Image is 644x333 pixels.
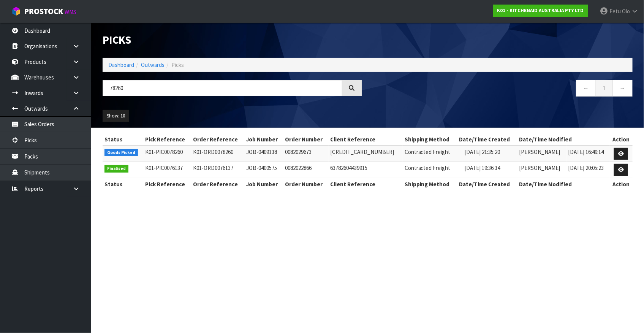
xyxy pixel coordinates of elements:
small: WMS [65,8,76,16]
th: Action [610,133,633,146]
strong: K01 - KITCHENAID AUSTRALIA PTY LTD [497,7,584,14]
td: K01-ORD0078260 [191,146,244,162]
a: Dashboard [108,61,134,68]
nav: Page navigation [373,80,633,98]
td: [PERSON_NAME] [517,146,566,162]
a: K01 - KITCHENAID AUSTRALIA PTY LTD [493,5,588,17]
th: Date/Time Modified [517,178,609,190]
td: K01-PIC0078260 [143,146,191,162]
input: Search picks [103,80,342,96]
th: Action [610,178,633,190]
th: Status [103,133,143,146]
a: 1 [596,80,613,96]
th: Client Reference [329,133,403,146]
th: Order Reference [191,133,244,146]
th: Pick Reference [143,178,191,190]
h1: Picks [103,34,362,46]
span: Finalised [104,165,128,173]
th: Date/Time Created [457,178,517,190]
td: JOB-0409138 [244,146,283,162]
span: Goods Picked [104,149,138,157]
td: [CREDIT_CARD_NUMBER] [329,146,403,162]
th: Date/Time Created [457,133,517,146]
a: → [612,80,633,96]
td: [DATE] 16:49:14 [566,146,610,162]
th: Client Reference [329,178,403,190]
th: Shipping Method [403,133,457,146]
td: [DATE] 19:36:34 [462,162,517,178]
td: K01-ORD0076137 [191,162,244,178]
span: ProStock [24,6,63,16]
th: Job Number [244,133,283,146]
th: Order Reference [191,178,244,190]
span: Picks [171,61,184,68]
th: Shipping Method [403,178,457,190]
td: [DATE] 21:35:20 [462,146,517,162]
img: cube-alt.png [11,6,21,16]
td: [PERSON_NAME] [517,162,566,178]
th: Job Number [244,178,283,190]
span: Fetu [609,8,621,15]
td: 0082029673 [283,146,328,162]
td: 0082022866 [283,162,328,178]
th: Order Number [283,133,328,146]
span: Contracted Freight [405,148,451,155]
button: Show: 10 [103,110,129,122]
td: JOB-0400575 [244,162,283,178]
th: Date/Time Modified [517,133,609,146]
td: K01-PIC0076137 [143,162,191,178]
td: 63782604439915 [329,162,403,178]
a: ← [576,80,596,96]
span: Contracted Freight [405,164,451,171]
span: Olo [622,8,630,15]
th: Order Number [283,178,328,190]
th: Pick Reference [143,133,191,146]
td: [DATE] 20:05:23 [566,162,610,178]
th: Status [103,178,143,190]
a: Outwards [141,61,165,68]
